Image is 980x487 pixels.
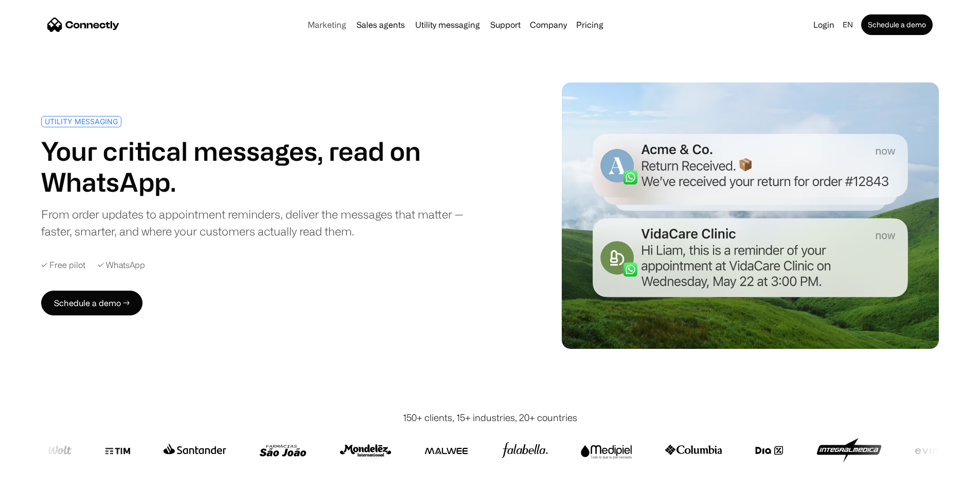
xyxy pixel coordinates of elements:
div: UTILITY MESSAGING [45,117,118,125]
div: en [843,18,853,32]
aside: Language selected: English [10,468,62,483]
ul: Language list [21,469,62,483]
a: Login [809,18,839,32]
a: Schedule a demo [861,14,933,35]
div: 150+ clients, 15+ industries, 20+ countries [403,411,577,425]
a: Marketing [304,21,350,29]
div: en [839,18,859,32]
div: ✓ Free pilot [41,260,85,270]
div: Company [527,18,570,32]
a: home [47,17,119,32]
div: ✓ WhatsApp [98,260,145,270]
div: Company [530,18,567,32]
a: Pricing [572,21,608,29]
div: From order updates to appointment reminders, deliver the messages that matter — faster, smarter, ... [41,206,485,240]
a: Support [486,21,525,29]
a: Schedule a demo → [41,291,142,315]
h1: Your critical messages, read on WhatsApp. [41,136,485,197]
a: Sales agents [352,21,409,29]
a: Utility messaging [411,21,484,29]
